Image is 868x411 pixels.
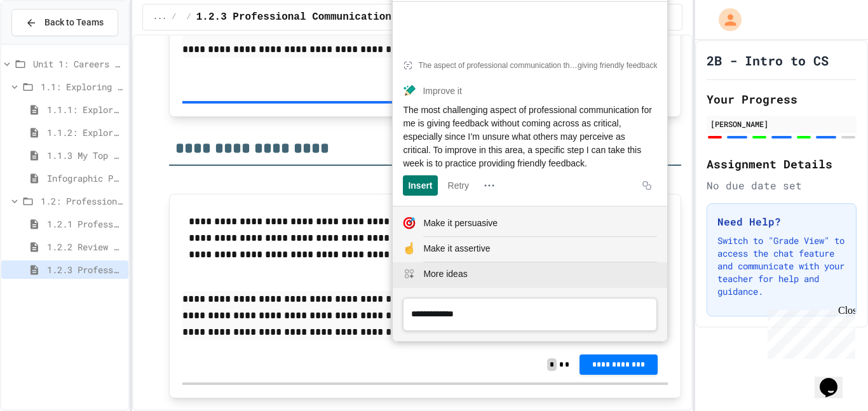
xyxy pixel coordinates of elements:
[47,263,123,276] span: 1.2.3 Professional Communication Challenge
[707,178,857,193] div: No due date set
[182,291,668,340] div: To enrich screen reader interactions, please activate Accessibility in Grammarly extension settings
[44,16,104,29] span: Back to Teams
[47,126,123,139] span: 1.1.2: Exploring CS Careers - Review
[815,360,855,398] iframe: chat widget
[47,217,123,231] span: 1.2.1 Professional Communication
[707,155,857,173] h2: Assignment Details
[717,234,846,298] p: Switch to "Grade View" to access the chat feature and communicate with your teacher for help and ...
[196,10,452,25] span: 1.2.3 Professional Communication Challenge
[33,57,123,71] span: Unit 1: Careers & Professionalism
[47,172,123,185] span: Infographic Project: Your favorite CS
[707,90,857,108] h2: Your Progress
[5,5,88,81] div: Chat with us now!Close
[153,12,167,22] span: ...
[707,51,829,69] h1: 2B - Intro to CS
[705,5,745,34] div: My Account
[11,9,118,36] button: Back to Teams
[187,12,191,22] span: /
[47,240,123,253] span: 1.2.2 Review - Professional Communication
[172,12,176,22] span: /
[41,80,123,93] span: 1.1: Exploring CS Careers
[763,305,855,359] iframe: chat widget
[710,118,853,130] div: [PERSON_NAME]
[47,149,123,162] span: 1.1.3 My Top 3 CS Careers!
[41,194,123,208] span: 1.2: Professional Communication
[47,103,123,116] span: 1.1.1: Exploring CS Careers
[717,214,846,229] h3: Need Help?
